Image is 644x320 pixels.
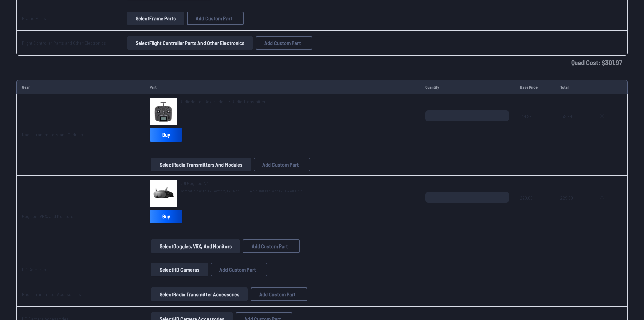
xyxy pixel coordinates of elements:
a: SelectRadio Transmitters and Modules [150,158,252,171]
button: SelectGoggles, VRX, and Monitors [151,239,240,253]
a: DJI Goggles N3 [180,180,302,187]
span: 229.00 [560,192,583,225]
td: Part [144,80,420,94]
button: SelectFlight Controller Parts and Other Electronics [127,36,253,50]
button: Add Custom Part [187,12,244,25]
span: Add Custom Part [264,40,301,46]
button: Add Custom Part [251,287,307,301]
a: SelectHD Cameras [150,263,209,276]
td: Quantity [420,80,515,94]
img: image [150,180,177,207]
a: Goggles, VRX, and Monitors [22,213,73,219]
span: 139.99 [520,110,549,143]
a: Buy [150,210,182,223]
a: Frame Parts [22,15,46,21]
a: Radio Transmitters and Modules [22,132,83,137]
a: Radio Transmitter Accessories [22,291,81,297]
span: DJI Goggles N3 [180,180,209,186]
a: RadioMaster Boxer EdgeTX Radio Transmitter [180,98,266,105]
button: SelectRadio Transmitters and Modules [151,158,251,171]
button: SelectRadio Transmitter Accessories [151,287,248,301]
button: Add Custom Part [243,239,300,253]
button: SelectFrame Parts [127,12,184,25]
td: Base Price [515,80,555,94]
span: Add Custom Part [196,16,232,21]
span: Add Custom Part [259,292,296,297]
td: Gear [16,80,144,94]
a: Flight Controller Parts and Other Electronics [22,40,106,46]
span: RadioMaster Boxer EdgeTX Radio Transmitter [180,99,266,104]
span: Compatible with: DJI Avata 2, DJI Neo, DJI O4 Air Unit Pro, and DJI O4 Air Unit [180,188,302,193]
span: Add Custom Part [219,267,256,272]
a: HD Cameras [22,266,46,272]
a: SelectRadio Transmitter Accessories [150,287,249,301]
span: Add Custom Part [252,243,288,249]
button: Add Custom Part [211,263,267,276]
a: SelectFrame Parts [126,12,186,25]
span: 229.00 [520,192,549,225]
button: SelectHD Cameras [151,263,208,276]
button: Add Custom Part [254,158,310,171]
td: Quad Cost: $ 301.97 [16,56,628,69]
button: Add Custom Part [256,36,312,50]
a: SelectFlight Controller Parts and Other Electronics [126,36,254,50]
td: Total [555,80,588,94]
span: 139.99 [560,110,583,143]
a: SelectGoggles, VRX, and Monitors [150,239,241,253]
img: image [150,98,177,125]
span: Add Custom Part [262,162,299,167]
a: Buy [150,128,182,142]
